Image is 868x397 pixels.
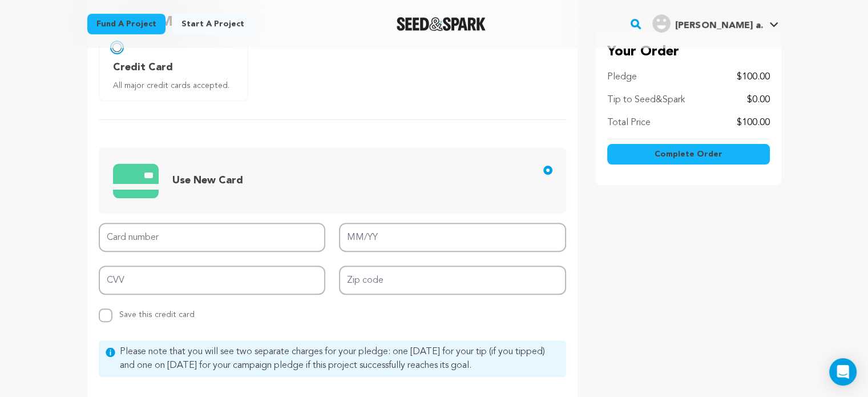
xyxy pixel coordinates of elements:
[737,117,770,130] p: $100.00
[397,17,486,31] a: Seed&Spark Homepage
[99,266,326,295] input: CVV
[650,12,781,33] a: spinetti a.'s Profile
[172,175,243,186] span: Use New Card
[607,43,770,62] p: Your Order
[655,149,722,161] span: Complete Order
[120,345,559,372] span: Please note that you will see two separate charges for your pledge: one [DATE] for your tip (if y...
[99,223,326,252] input: Card number
[172,14,253,34] a: Start a project
[113,157,159,204] img: credit card icons
[339,223,566,252] input: MM/YY
[675,21,762,30] span: [PERSON_NAME] a.
[119,306,195,319] span: Save this credit card
[607,94,685,107] p: Tip to Seed&Spark
[87,14,165,34] a: Fund a project
[747,94,770,107] p: $0.00
[607,71,637,85] p: Pledge
[607,145,770,165] button: Complete Order
[652,14,671,33] img: user.png
[650,12,781,36] span: spinetti a.'s Profile
[607,117,651,130] p: Total Price
[113,80,239,91] span: All major credit cards accepted.
[652,14,762,33] div: spinetti a.'s Profile
[397,17,486,31] img: Seed&Spark Logo Dark Mode
[113,59,173,75] span: Credit Card
[737,71,770,85] p: $100.00
[829,358,857,386] div: Open Intercom Messenger
[339,266,566,295] input: Zip code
